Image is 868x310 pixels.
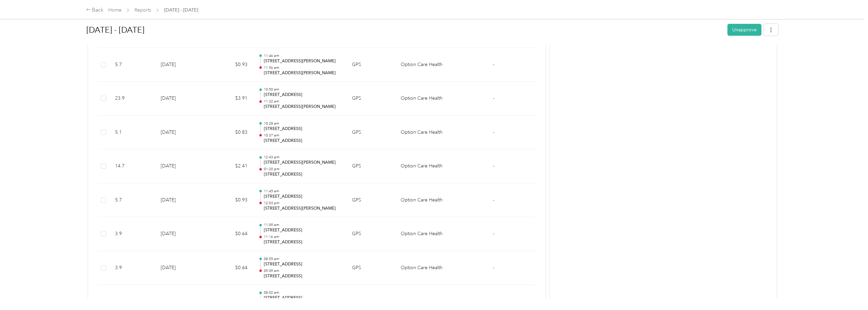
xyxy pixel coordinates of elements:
td: Option Care Health [395,82,451,116]
p: 01:20 pm [264,167,341,172]
td: GPS [347,251,395,285]
h1: Sep 1 - 30, 2025 [86,22,723,38]
p: 11:56 am [264,65,341,70]
td: Option Care Health [395,251,451,285]
td: $3.91 [208,82,253,116]
td: [DATE] [155,251,208,285]
p: 08:55 am [264,257,341,261]
td: 14.7 [110,149,155,183]
td: $0.83 [208,116,253,150]
p: 10:50 am [264,87,341,92]
td: Option Care Health [395,183,451,217]
td: $2.41 [208,149,253,183]
a: Home [108,7,122,13]
iframe: Everlance-gr Chat Button Frame [830,272,868,310]
td: 5.1 [110,116,155,150]
p: [STREET_ADDRESS][PERSON_NAME] [264,104,341,110]
button: Unapprove [727,24,761,36]
td: GPS [347,183,395,217]
td: $0.93 [208,48,253,82]
p: 11:45 am [264,189,341,194]
td: [DATE] [155,82,208,116]
div: Back [86,6,104,14]
span: - [493,62,494,67]
td: Option Care Health [395,149,451,183]
td: GPS [347,116,395,150]
span: - [493,129,494,135]
p: 11:16 am [264,234,341,239]
p: [STREET_ADDRESS] [264,273,341,279]
p: 08:02 am [264,290,341,295]
span: - [493,197,494,203]
td: $0.64 [208,251,253,285]
p: 12:03 pm [264,201,341,206]
td: [DATE] [155,217,208,251]
td: $0.93 [208,183,253,217]
span: - [493,163,494,169]
td: 3.9 [110,251,155,285]
td: GPS [347,82,395,116]
p: [STREET_ADDRESS] [264,172,341,178]
td: GPS [347,217,395,251]
p: 12:43 pm [264,155,341,160]
p: [STREET_ADDRESS] [264,194,341,200]
td: 5.7 [110,48,155,82]
td: [DATE] [155,183,208,217]
p: [STREET_ADDRESS][PERSON_NAME] [264,160,341,166]
p: 09:09 am [264,268,341,273]
p: [STREET_ADDRESS][PERSON_NAME] [264,206,341,212]
span: [DATE] - [DATE] [164,6,198,14]
p: [STREET_ADDRESS] [264,92,341,98]
p: [STREET_ADDRESS] [264,239,341,245]
p: 11:09 am [264,223,341,227]
td: [DATE] [155,48,208,82]
p: [STREET_ADDRESS] [264,261,341,267]
td: Option Care Health [395,217,451,251]
span: - [493,231,494,236]
p: 10:37 am [264,133,341,138]
td: [DATE] [155,149,208,183]
p: [STREET_ADDRESS] [264,295,341,301]
p: [STREET_ADDRESS] [264,227,341,233]
span: - [493,95,494,101]
td: $0.64 [208,217,253,251]
td: Option Care Health [395,48,451,82]
p: 10:28 am [264,121,341,126]
td: 3.9 [110,217,155,251]
span: - [493,265,494,271]
a: Reports [134,7,151,13]
td: 23.9 [110,82,155,116]
p: [STREET_ADDRESS][PERSON_NAME] [264,58,341,64]
td: 5.7 [110,183,155,217]
p: [STREET_ADDRESS][PERSON_NAME] [264,70,341,76]
p: 11:32 am [264,99,341,104]
td: Option Care Health [395,116,451,150]
p: 11:46 am [264,53,341,58]
td: GPS [347,48,395,82]
td: GPS [347,149,395,183]
td: [DATE] [155,116,208,150]
p: [STREET_ADDRESS] [264,126,341,132]
p: [STREET_ADDRESS] [264,138,341,144]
